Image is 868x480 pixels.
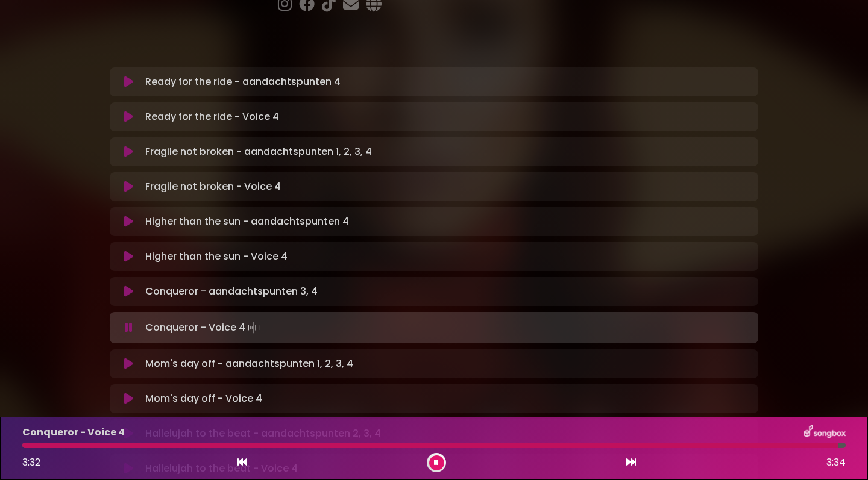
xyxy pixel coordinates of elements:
p: Higher than the sun - aandachtspunten 4 [145,214,349,229]
img: waveform4.gif [245,319,262,336]
img: songbox-logo-white.png [804,425,846,440]
p: Ready for the ride - aandachtspunten 4 [145,75,341,89]
p: Fragile not broken - Voice 4 [145,179,281,194]
p: Higher than the sun - Voice 4 [145,249,288,264]
span: 3:34 [826,455,846,470]
p: Conqueror - aandachtspunten 3, 4 [145,284,318,299]
p: Ready for the ride - Voice 4 [145,110,279,124]
p: Mom's day off - Voice 4 [145,391,262,406]
p: Conqueror - Voice 4 [145,319,262,336]
p: Fragile not broken - aandachtspunten 1, 2, 3, 4 [145,145,372,159]
p: Mom's day off - aandachtspunten 1, 2, 3, 4 [145,357,353,371]
p: Conqueror - Voice 4 [22,425,125,440]
span: 3:32 [22,455,40,469]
